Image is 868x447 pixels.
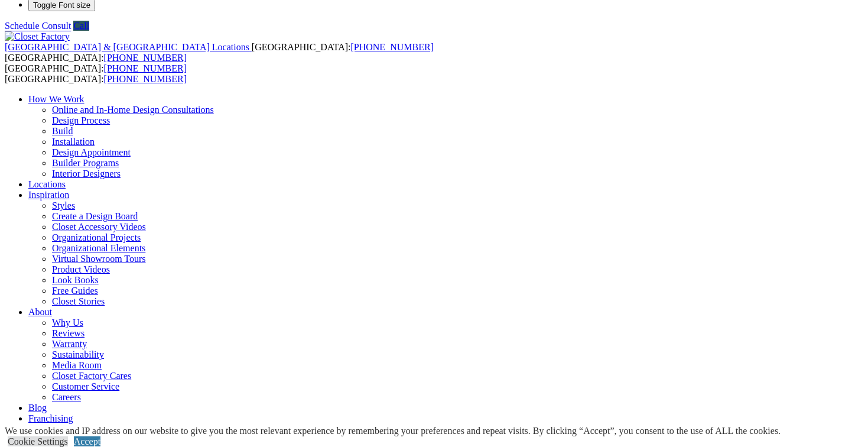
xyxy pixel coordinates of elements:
[52,232,141,242] a: Organizational Projects
[52,349,104,359] a: Sustainability
[5,21,71,31] a: Schedule Consult
[104,53,187,63] a: [PHONE_NUMBER]
[52,296,105,306] a: Closet Stories
[52,392,81,402] a: Careers
[5,63,187,84] span: [GEOGRAPHIC_DATA]: [GEOGRAPHIC_DATA]:
[52,105,214,115] a: Online and In-Home Design Consultations
[52,147,131,157] a: Design Appointment
[52,200,75,210] a: Styles
[52,222,146,232] a: Closet Accessory Videos
[5,42,434,63] span: [GEOGRAPHIC_DATA]: [GEOGRAPHIC_DATA]:
[52,211,138,221] a: Create a Design Board
[350,42,433,52] a: [PHONE_NUMBER]
[52,254,146,264] a: Virtual Showroom Tours
[104,63,187,73] a: [PHONE_NUMBER]
[52,381,119,391] a: Customer Service
[52,371,131,381] a: Closet Factory Cares
[5,42,252,52] a: [GEOGRAPHIC_DATA] & [GEOGRAPHIC_DATA] Locations
[28,190,69,200] a: Inspiration
[52,286,98,296] a: Free Guides
[104,74,187,84] a: [PHONE_NUMBER]
[28,413,73,423] a: Franchising
[52,137,95,147] a: Installation
[52,328,84,338] a: Reviews
[52,264,110,274] a: Product Videos
[8,436,68,446] a: Cookie Settings
[5,31,70,42] img: Closet Factory
[5,426,781,436] div: We use cookies and IP address on our website to give you the most relevant experience by remember...
[28,307,52,317] a: About
[74,436,100,446] a: Accept
[28,179,66,189] a: Locations
[52,126,73,136] a: Build
[33,1,90,9] span: Toggle Font size
[52,115,110,125] a: Design Process
[52,158,119,168] a: Builder Programs
[52,275,99,285] a: Look Books
[52,360,102,370] a: Media Room
[28,403,47,413] a: Blog
[28,94,84,104] a: How We Work
[73,21,89,31] a: Call
[5,42,249,52] span: [GEOGRAPHIC_DATA] & [GEOGRAPHIC_DATA] Locations
[52,339,87,349] a: Warranty
[52,318,83,328] a: Why Us
[52,243,145,253] a: Organizational Elements
[52,169,121,179] a: Interior Designers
